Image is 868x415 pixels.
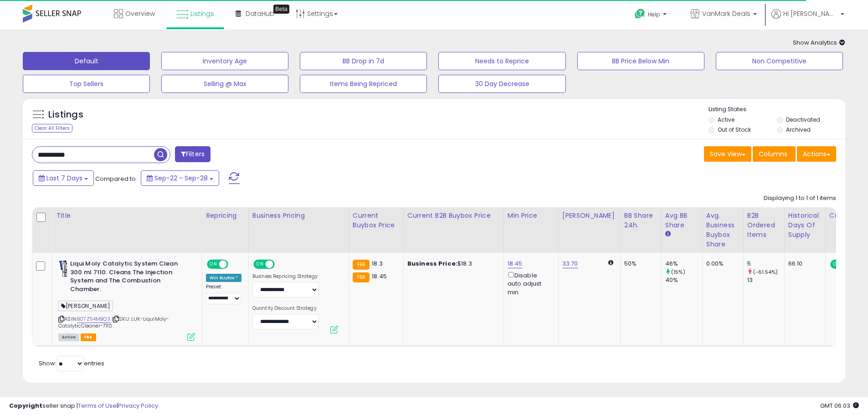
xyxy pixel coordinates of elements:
b: Business Price: [407,259,457,268]
label: Quantity Discount Strategy: [252,305,318,312]
button: Sep-22 - Sep-28 [141,170,219,186]
div: 0.00% [706,260,736,268]
div: Historical Days Of Supply [788,211,822,240]
button: 30 Day Decrease [438,75,565,93]
div: BB Share 24h. [624,211,657,230]
span: All listings currently available for purchase on Amazon [58,333,79,341]
span: Show Analytics [793,38,845,47]
button: Actions [797,146,836,162]
h5: Listings [48,108,83,121]
a: B07Z54MBQ3 [77,315,110,323]
button: Inventory Age [161,52,288,70]
div: Avg. Business Buybox Share [706,211,740,249]
a: Help [627,1,676,30]
button: Filters [175,146,211,162]
span: 18.45 [372,272,387,281]
div: Preset: [206,284,241,304]
span: Help [648,10,660,18]
a: Privacy Policy [118,401,158,410]
div: $18.3 [407,260,497,268]
div: Disable auto adjust min [508,270,551,297]
a: Terms of Use [78,401,117,410]
span: Last 7 Days [46,174,82,183]
div: Displaying 1 to 1 of 1 items [764,194,836,203]
span: VanMark Deals [702,9,750,18]
div: 40% [665,276,702,284]
span: DataHub [246,9,274,18]
p: Listing States: [709,105,845,114]
small: (-61.54%) [753,268,778,276]
small: Avg BB Share. [665,230,671,238]
div: Title [56,211,198,220]
a: 18.45 [508,259,523,268]
span: 2025-10-6 06:03 GMT [820,401,859,410]
small: (15%) [671,268,685,276]
div: Repricing [206,211,245,220]
span: 18.3 [372,259,383,268]
button: Top Sellers [23,75,150,93]
div: 46% [665,260,702,268]
span: | SKU: LUK-LiquiMoly-CatalyticCleaner-7110 [58,315,169,329]
span: Hi [PERSON_NAME] [783,9,838,18]
span: Show: entries [39,359,104,368]
div: ASIN: [58,260,195,340]
img: 41cEqZoV8jL._SL40_.jpg [58,260,68,278]
span: ON [254,261,266,268]
button: Save View [704,146,751,162]
span: Compared to: [95,174,137,183]
label: Archived [786,126,811,133]
i: Get Help [634,8,646,20]
span: OFF [273,261,288,268]
span: OFF [227,261,241,268]
button: Default [23,52,150,70]
span: ON [208,261,219,268]
div: Business Pricing [252,211,345,220]
span: Listings [190,9,214,18]
div: 13 [747,276,784,284]
a: 33.70 [562,259,578,268]
label: Out of Stock [718,126,751,133]
span: Sep-22 - Sep-28 [154,174,208,183]
strong: Copyright [9,401,42,410]
div: seller snap | | [9,402,158,410]
div: 66.10 [788,260,818,268]
div: Clear All Filters [32,124,72,133]
div: Min Price [508,211,555,220]
button: BB Price Below Min [577,52,704,70]
button: BB Drop in 7d [300,52,427,70]
a: Hi [PERSON_NAME] [771,9,844,30]
button: Columns [753,146,796,162]
div: [PERSON_NAME] [562,211,616,220]
div: B2B Ordered Items [747,211,781,240]
div: Current Buybox Price [353,211,400,230]
span: Columns [759,149,787,159]
b: Liqui Moly Catalytic System Clean 300 ml 7110. Cleans The Injection System and The Combustion Cha... [70,260,181,296]
span: [PERSON_NAME] [58,301,113,311]
div: 50% [624,260,654,268]
div: Tooltip anchor [273,5,289,14]
span: Overview [125,9,155,18]
label: Deactivated [786,116,820,123]
button: Last 7 Days [33,170,94,186]
div: Avg BB Share [665,211,699,230]
span: ON [831,261,842,268]
div: Current B2B Buybox Price [407,211,500,220]
small: FBA [353,260,370,270]
button: Non Competitive [716,52,843,70]
label: Business Repricing Strategy: [252,273,318,280]
button: Selling @ Max [161,75,288,93]
div: 5 [747,260,784,268]
button: Needs to Reprice [438,52,565,70]
span: FBA [81,333,96,341]
div: Win BuyBox * [206,274,241,282]
small: FBA [353,272,370,282]
label: Active [718,116,734,123]
button: Items Being Repriced [300,75,427,93]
